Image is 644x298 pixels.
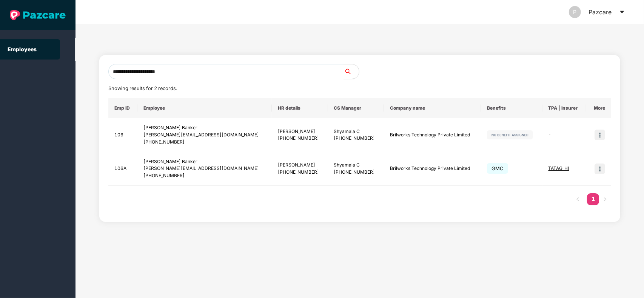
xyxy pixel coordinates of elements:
td: Brilworks Technology Private Limited [384,118,481,152]
div: [PHONE_NUMBER] [143,172,266,179]
div: [PHONE_NUMBER] [143,139,266,146]
div: [PERSON_NAME][EMAIL_ADDRESS][DOMAIN_NAME] [143,131,266,139]
a: Employees [8,46,37,52]
div: Shyamala C [334,128,378,135]
li: Next Page [599,193,611,205]
button: search [344,64,359,79]
div: [PERSON_NAME] [278,128,322,135]
span: GMC [487,163,508,174]
li: Previous Page [572,193,584,205]
span: right [603,197,607,202]
div: [PHONE_NUMBER] [334,169,378,176]
div: Shyamala C [334,162,378,169]
th: CS Manager [328,98,384,118]
span: caret-down [619,9,625,15]
span: search [344,69,359,75]
div: [PHONE_NUMBER] [278,169,322,176]
span: TATAG_HI [548,165,569,171]
img: svg+xml;base64,PHN2ZyB4bWxucz0iaHR0cDovL3d3dy53My5vcmcvMjAwMC9zdmciIHdpZHRoPSIxMjIiIGhlaWdodD0iMj... [487,130,533,139]
th: More [586,98,612,118]
span: left [576,197,580,202]
img: icon [595,164,605,174]
div: [PERSON_NAME] Banker [143,124,266,131]
td: 106 [108,118,137,152]
button: right [599,193,611,205]
div: [PERSON_NAME] [278,162,322,169]
th: Employee [137,98,272,118]
div: [PERSON_NAME] Banker [143,158,266,165]
th: HR details [272,98,328,118]
div: - [548,131,580,139]
td: 106A [108,152,137,186]
th: Company name [384,98,481,118]
div: [PHONE_NUMBER] [278,135,322,142]
td: Brilworks Technology Private Limited [384,152,481,186]
th: Emp ID [108,98,137,118]
th: Benefits [481,98,542,118]
img: icon [595,130,605,140]
button: left [572,193,584,205]
div: [PERSON_NAME][EMAIL_ADDRESS][DOMAIN_NAME] [143,165,266,172]
span: Showing results for 2 records. [108,86,177,91]
a: 1 [587,193,599,205]
div: [PHONE_NUMBER] [334,135,378,142]
span: P [573,6,577,18]
li: 1 [587,193,599,205]
th: TPA | Insurer [542,98,586,118]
